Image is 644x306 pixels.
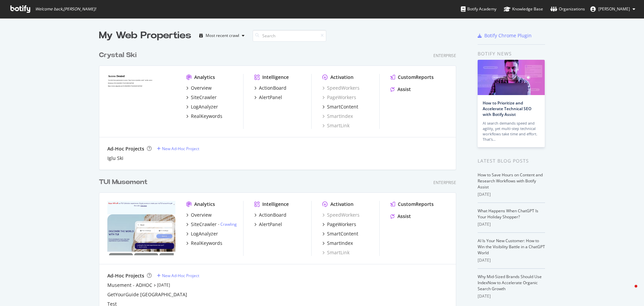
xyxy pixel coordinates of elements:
div: TUI Musement [99,177,148,187]
div: RealKeywords [191,113,222,120]
div: My Web Properties [99,29,191,42]
div: Botify Chrome Plugin [484,32,532,39]
a: Overview [186,212,212,218]
a: How to Save Hours on Content and Research Workflows with Botify Assist [478,172,543,190]
div: Enterprise [433,180,456,185]
a: AlertPanel [254,94,282,101]
div: Botify news [478,50,545,57]
span: Anja Alling [598,6,630,12]
a: TUI Musement [99,177,150,187]
div: PageWorkers [327,221,356,228]
a: New Ad-Hoc Project [157,146,199,151]
a: Iglu Ski [107,155,123,162]
a: AI Is Your New Customer: How to Win the Visibility Battle in a ChatGPT World [478,238,545,256]
a: SiteCrawler- Crawling [186,221,237,228]
div: Botify Academy [461,6,496,12]
div: Assist [397,86,411,93]
a: ActionBoard [254,85,286,91]
a: LogAnalyzer [186,230,218,237]
span: Welcome back, [PERSON_NAME] ! [35,6,96,12]
a: LogAnalyzer [186,103,218,110]
div: Analytics [194,201,215,208]
div: New Ad-Hoc Project [162,146,199,151]
div: SiteCrawler [191,94,217,101]
div: Assist [397,213,411,220]
a: GetYourGuide [GEOGRAPHIC_DATA] [107,291,187,298]
div: Overview [191,85,212,91]
a: Botify Chrome Plugin [478,32,532,39]
a: SiteCrawler [186,94,217,101]
a: SpeedWorkers [322,212,360,218]
a: Crystal Ski [99,50,139,60]
div: SmartIndex [327,240,353,247]
a: Assist [390,86,411,93]
a: How to Prioritize and Accelerate Technical SEO with Botify Assist [483,100,531,117]
div: AI search demands speed and agility, yet multi-step technical workflows take time and effort. Tha... [483,121,540,142]
div: CustomReports [398,201,434,208]
div: AlertPanel [259,221,282,228]
div: AlertPanel [259,94,282,101]
div: Knowledge Base [504,6,543,12]
img: How to Prioritize and Accelerate Technical SEO with Botify Assist [478,60,545,95]
div: ActionBoard [259,212,286,218]
a: SmartIndex [322,240,353,247]
div: Overview [191,212,212,218]
a: [DATE] [157,282,170,288]
button: Most recent crawl [197,30,247,41]
a: PageWorkers [322,221,356,228]
a: What Happens When ChatGPT Is Your Holiday Shopper? [478,208,538,220]
img: crystalski.co.uk [107,74,175,128]
div: Intelligence [262,74,289,81]
a: CustomReports [390,74,434,81]
a: Assist [390,213,411,220]
div: - [218,221,237,227]
a: RealKeywords [186,113,222,120]
a: SpeedWorkers [322,85,360,91]
div: SiteCrawler [191,221,217,228]
a: New Ad-Hoc Project [157,273,199,278]
a: SmartContent [322,103,358,110]
div: SmartContent [327,103,358,110]
div: Enterprise [433,53,456,58]
input: Search [253,30,326,42]
iframe: Intercom live chat [621,283,637,299]
a: SmartIndex [322,113,353,120]
a: Crawling [220,221,237,227]
div: [DATE] [478,257,545,263]
div: Crystal Ski [99,50,137,60]
div: [DATE] [478,191,545,198]
a: CustomReports [390,201,434,208]
a: Why Mid-Sized Brands Should Use IndexNow to Accelerate Organic Search Growth [478,274,542,292]
div: New Ad-Hoc Project [162,273,199,278]
div: Activation [330,201,354,208]
a: ActionBoard [254,212,286,218]
div: ActionBoard [259,85,286,91]
div: CustomReports [398,74,434,81]
img: musement.com [107,201,175,255]
a: Musement - ADHOC [107,282,152,289]
button: [PERSON_NAME] [585,4,641,14]
a: AlertPanel [254,221,282,228]
div: [DATE] [478,221,545,227]
div: LogAnalyzer [191,230,218,237]
a: RealKeywords [186,240,222,247]
a: SmartLink [322,122,350,129]
div: Intelligence [262,201,289,208]
div: Most recent crawl [206,34,239,38]
div: LogAnalyzer [191,103,218,110]
a: PageWorkers [322,94,356,101]
div: Ad-Hoc Projects [107,272,144,279]
div: Organizations [550,6,585,12]
div: Ad-Hoc Projects [107,145,144,152]
div: Latest Blog Posts [478,157,545,165]
a: SmartContent [322,230,358,237]
a: SmartLink [322,249,350,256]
